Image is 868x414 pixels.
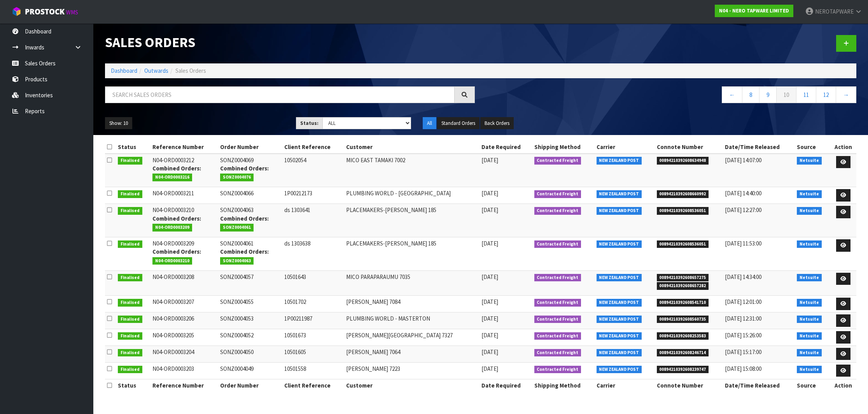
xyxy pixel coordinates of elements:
[595,141,655,153] th: Carrier
[481,365,498,372] span: [DATE]
[118,157,142,165] span: Finalised
[118,299,142,307] span: Finalised
[534,190,581,198] span: Contracted Freight
[423,117,436,130] button: All
[282,312,344,329] td: 1P00211987
[150,362,218,379] td: N04-ORD0003203
[830,141,856,153] th: Action
[218,237,282,271] td: SONZ0004061
[218,346,282,362] td: SONZ0004050
[118,332,142,340] span: Finalised
[344,362,479,379] td: [PERSON_NAME] 7223
[597,316,642,323] span: NEW ZEALAND POST
[481,315,498,322] span: [DATE]
[25,7,65,17] span: ProStock
[657,282,709,290] span: 00894210392608657282
[150,270,218,295] td: N04-ORD0003208
[532,379,595,391] th: Shipping Method
[111,67,137,74] a: Dashboard
[534,240,581,248] span: Contracted Freight
[344,270,479,295] td: MICO PARAPARAUMU 7035
[657,207,709,215] span: 00894210392608536051
[595,379,655,391] th: Carrier
[218,362,282,379] td: SONZ0004049
[152,224,192,232] span: N04-ORD0003209
[797,316,822,323] span: Netsuite
[797,190,822,198] span: Netsuite
[597,240,642,248] span: NEW ZEALAND POST
[481,156,498,164] span: [DATE]
[12,7,21,16] img: cube-alt.png
[797,332,822,340] span: Netsuite
[796,86,816,103] a: 11
[480,117,514,130] button: Back Orders
[282,154,344,187] td: 10502054
[150,187,218,204] td: N04-ORD0003211
[657,349,709,357] span: 00894210392608246714
[719,7,789,14] strong: N04 - NERO TAPWARE LIMITED
[116,379,150,391] th: Status
[722,86,742,103] a: ←
[282,329,344,346] td: 10501673
[597,349,642,357] span: NEW ZEALAND POST
[479,141,532,153] th: Date Required
[150,141,218,153] th: Reference Number
[486,86,856,105] nav: Page navigation
[532,141,595,153] th: Shipping Method
[534,207,581,215] span: Contracted Freight
[723,379,795,391] th: Date/Time Released
[344,346,479,362] td: [PERSON_NAME] 7064
[725,273,761,281] span: [DATE] 14:34:00
[797,349,822,357] span: Netsuite
[597,207,642,215] span: NEW ZEALAND POST
[797,366,822,374] span: Netsuite
[534,299,581,307] span: Contracted Freight
[150,379,218,391] th: Reference Number
[344,312,479,329] td: PLUMBING WORLD - MASTERTON
[118,349,142,357] span: Finalised
[105,86,455,103] input: Search sales orders
[118,190,142,198] span: Finalised
[657,274,709,282] span: 00894210392608657275
[481,273,498,281] span: [DATE]
[66,9,78,16] small: WMS
[776,86,796,103] a: 10
[657,332,709,340] span: 00894210392608253583
[437,117,479,130] button: Standard Orders
[282,346,344,362] td: 10501605
[725,365,761,372] span: [DATE] 15:08:00
[344,187,479,204] td: PLUMBING WORLD - [GEOGRAPHIC_DATA]
[534,332,581,340] span: Contracted Freight
[300,120,318,126] strong: Status:
[830,379,856,391] th: Action
[657,190,709,198] span: 00894210392608660992
[725,189,761,197] span: [DATE] 14:40:00
[815,8,854,15] span: NEROTAPWARE
[220,224,254,232] span: SONZ0004061
[723,141,795,153] th: Date/Time Released
[218,312,282,329] td: SONZ0004053
[220,257,254,265] span: SONZ0004063
[150,237,218,271] td: N04-ORD0003209
[597,157,642,165] span: NEW ZEALAND POST
[534,157,581,165] span: Contracted Freight
[597,274,642,282] span: NEW ZEALAND POST
[105,117,132,130] button: Show: 10
[282,379,344,391] th: Client Reference
[795,141,830,153] th: Source
[218,329,282,346] td: SONZ0004052
[218,141,282,153] th: Order Number
[597,366,642,374] span: NEW ZEALAND POST
[797,240,822,248] span: Netsuite
[344,141,479,153] th: Customer
[116,141,150,153] th: Status
[344,237,479,271] td: PLACEMAKERS-[PERSON_NAME] 185
[481,348,498,356] span: [DATE]
[657,299,709,307] span: 00894210392608541710
[144,67,168,74] a: Outwards
[105,35,475,50] h1: Sales Orders
[597,332,642,340] span: NEW ZEALAND POST
[725,315,761,322] span: [DATE] 12:31:00
[725,348,761,356] span: [DATE] 15:17:00
[795,379,830,391] th: Source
